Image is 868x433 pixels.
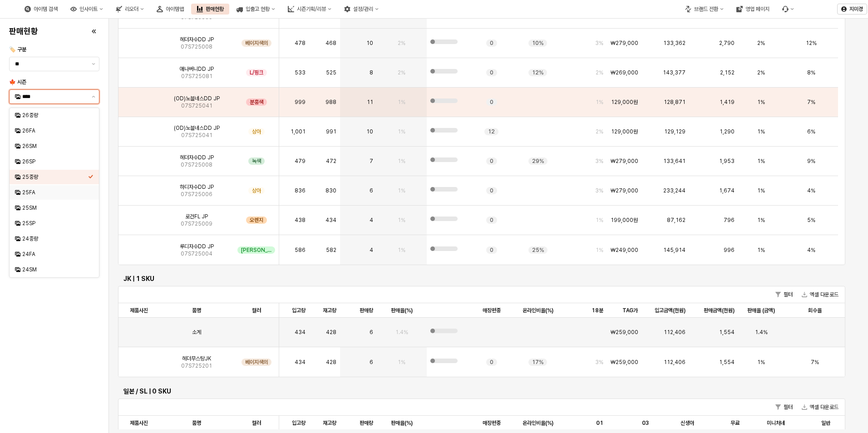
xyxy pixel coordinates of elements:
span: 133,641 [663,157,686,165]
div: 판매현황 [206,6,224,12]
span: 1,674 [719,187,735,194]
span: 루디자수DD JP [180,243,214,250]
span: 0 [490,69,493,76]
span: 438 [295,216,306,224]
div: 입출고 현황 [246,6,270,12]
span: 07S725008 [181,161,212,168]
div: 25FA [22,189,88,196]
span: 01 [596,419,603,427]
span: 145,914 [663,246,686,254]
span: 매장편중 [483,419,501,427]
span: L/핑크 [250,69,263,76]
span: 녹색 [252,157,261,165]
span: 2,152 [720,69,735,76]
span: 11 [367,98,373,106]
span: 컬러 [252,419,261,427]
span: 0 [490,98,493,106]
span: 830 [325,187,336,194]
div: 리오더 [125,6,138,12]
span: 상아 [252,187,261,194]
span: 로건FL JP [185,213,208,220]
div: 26SM [22,143,88,150]
span: 재고량 [323,419,336,427]
h6: 일본 / SL | 0 SKU [123,387,840,395]
span: 1% [757,187,765,194]
span: 0 [490,359,493,366]
span: 6% [807,128,815,135]
span: 3% [595,187,603,194]
span: 베이지색의 [245,359,268,366]
span: 2% [757,69,765,76]
span: 9% [807,157,815,165]
span: 매장편중 [483,307,501,314]
span: 6 [370,187,373,194]
span: 품명 [192,419,201,427]
span: 2% [757,39,765,47]
span: 07S725081 [181,73,212,80]
span: 1% [398,246,405,254]
span: 07S725004 [181,250,212,257]
span: 1% [398,128,405,135]
span: 헤더무스탕JK [182,355,211,362]
span: 1% [757,246,765,254]
div: 판매현황 [191,4,229,15]
button: 제안 사항 표시 [88,57,99,71]
span: 1,290 [720,128,735,135]
span: 8 [370,69,373,76]
span: 4% [807,187,815,194]
span: 199,000원 [611,216,638,224]
font: 필터 [784,290,793,299]
div: 설정/관리 [339,4,384,15]
span: 1% [398,157,405,165]
span: 03 [642,419,649,427]
span: 7% [807,98,815,106]
div: 시즌기획/리뷰 [282,4,337,15]
span: 07S725041 [181,132,212,139]
span: 991 [326,128,336,135]
div: 인사이트 [79,6,98,12]
font: 엑셀 다운로드 [810,290,838,299]
h4: 판매현황 [9,27,38,36]
p: 지미경 [849,5,863,13]
span: 3% [595,39,603,47]
span: 상아 [252,128,261,135]
span: 애나버니DD JP [180,65,214,73]
span: 베이지색의 [245,39,268,47]
span: 🍁 시즌 [9,79,26,85]
span: 112,406 [664,329,686,336]
span: 3% [595,359,603,366]
span: 1% [398,216,405,224]
span: 468 [325,39,336,47]
span: 07S725006 [181,191,212,198]
span: 6 [370,359,373,366]
span: 오렌지 [250,216,263,224]
div: 25SP [22,220,88,227]
span: ₩249,000 [611,246,638,254]
span: 143,377 [663,69,686,76]
span: 입고금액(천원) [655,307,686,314]
span: 233,244 [663,187,686,194]
span: 10% [532,39,543,47]
span: 소계 [192,329,201,336]
span: 0 [490,157,493,165]
span: 1% [398,187,405,194]
span: 헤더자수DD JP [180,36,214,43]
span: 4% [807,246,815,254]
span: 1,953 [719,157,735,165]
span: (OD)노블네스DD JP [174,95,220,102]
span: 128,871 [664,98,686,106]
span: 🏷️ 구분 [9,46,26,53]
span: 분홍색 [250,98,263,106]
span: 입고량 [292,307,306,314]
span: 12% [532,69,543,76]
span: 신생아 [681,419,694,427]
span: 129,129 [664,128,686,135]
span: 1% [757,98,765,106]
div: 영업 페이지 [731,4,775,15]
span: 582 [326,246,336,254]
div: 시즌기획/리뷰 [297,6,326,12]
button: 제안 사항 표시 [88,90,99,103]
span: 회수율 [808,307,822,314]
span: 1,554 [719,329,735,336]
h6: JK | 1 SKU [123,275,840,283]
